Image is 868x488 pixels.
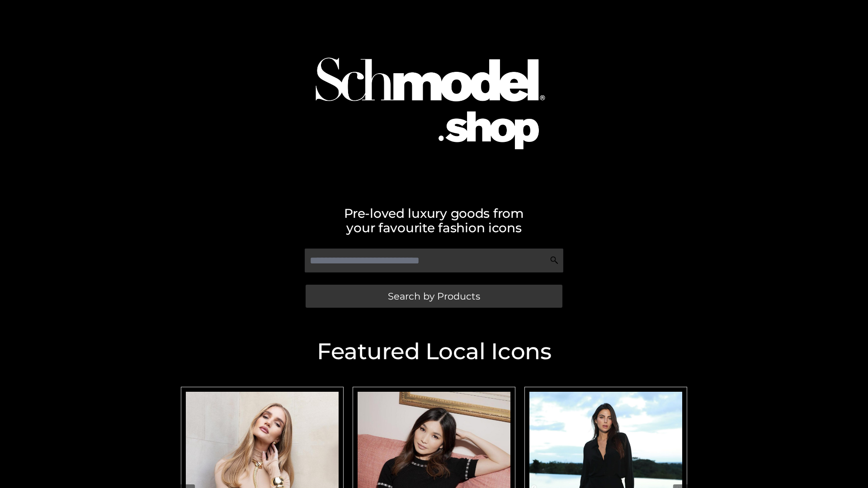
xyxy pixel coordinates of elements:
a: Search by Products [306,285,562,308]
h2: Featured Local Icons​ [176,340,692,363]
img: Search Icon [550,256,559,265]
span: Search by Products [388,291,480,301]
h2: Pre-loved luxury goods from your favourite fashion icons [176,206,692,235]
